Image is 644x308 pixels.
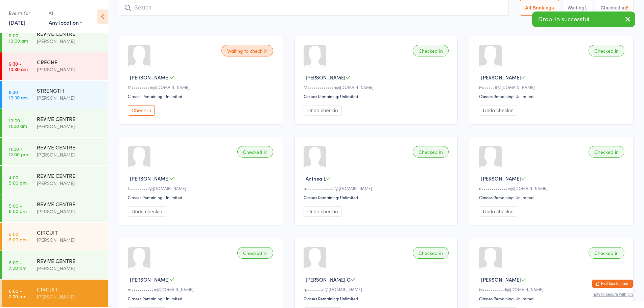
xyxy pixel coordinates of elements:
time: 9:30 - 10:30 am [9,89,28,100]
time: 6:00 - 7:00 pm [9,260,26,270]
div: Classes Remaining: Unlimited [128,93,275,99]
div: Checked in [237,247,273,259]
div: Classes Remaining: Unlimited [479,295,626,301]
div: Drop-in successful. [532,11,635,27]
div: [PERSON_NAME] [37,94,102,102]
span: [PERSON_NAME] [306,74,345,81]
div: CRECHE [37,58,102,66]
div: [PERSON_NAME] [37,264,102,272]
div: Checked in [413,146,449,158]
div: M•••••••••••••n@[DOMAIN_NAME] [304,84,451,90]
div: [PERSON_NAME] [37,37,102,45]
div: [PERSON_NAME] [37,66,102,73]
a: 11:00 -12:00 pmREVIVE CENTRE[PERSON_NAME] [2,138,108,165]
div: Checked in [589,45,624,56]
div: a•••••••••••••n@[DOMAIN_NAME] [304,185,451,191]
button: Undo checkin [479,105,517,116]
span: [PERSON_NAME] [130,276,170,283]
a: [DATE] [9,19,25,26]
div: [PERSON_NAME] [37,122,102,130]
div: [PERSON_NAME] [37,236,102,244]
div: Classes Remaining: Unlimited [128,295,275,301]
div: Checked in [413,45,449,56]
a: 6:00 -7:00 pmREVIVE CENTRE[PERSON_NAME] [2,251,108,279]
span: [PERSON_NAME] [481,74,521,81]
button: Undo checkin [304,206,342,217]
time: 11:00 - 12:00 pm [9,146,28,157]
div: Checked in [413,247,449,259]
div: CIRCUIT [37,229,102,236]
span: [PERSON_NAME] [481,175,521,182]
button: Undo checkin [304,105,342,116]
button: Check in [128,105,155,116]
time: 9:00 - 10:00 am [9,32,28,43]
div: Waiting to check in [221,45,273,56]
div: M•••••••••h@[DOMAIN_NAME] [128,84,275,90]
div: 8 [626,5,628,10]
div: m•••••••••••a@[DOMAIN_NAME] [128,286,275,292]
div: t•••••••••1@[DOMAIN_NAME] [128,185,275,191]
div: [PERSON_NAME] [37,208,102,215]
a: 9:30 -10:30 amCRECHE[PERSON_NAME] [2,52,108,80]
a: 9:30 -10:30 amSTRENGTH[PERSON_NAME] [2,81,108,109]
div: REVIVE CENTRE [37,115,102,122]
div: Checked in [237,146,273,158]
div: Classes Remaining: Unlimited [304,295,451,301]
time: 6:00 - 7:00 pm [9,288,26,299]
div: REVIVE CENTRE [37,257,102,264]
span: Anthea L [306,175,326,182]
time: 4:00 - 5:00 pm [9,174,27,185]
div: Classes Remaining: Unlimited [128,194,275,200]
span: [PERSON_NAME] [481,276,521,283]
div: Classes Remaining: Unlimited [304,93,451,99]
a: 9:00 -10:00 amREVIVE CENTRE[PERSON_NAME] [2,24,108,52]
div: M•••••••••••l@[DOMAIN_NAME] [479,286,626,292]
a: 5:00 -6:00 pmREVIVE CENTRE[PERSON_NAME] [2,194,108,222]
div: REVIVE CENTRE [37,30,102,37]
time: 5:00 - 6:00 pm [9,203,27,214]
time: 5:00 - 6:00 pm [9,231,27,242]
div: Checked in [589,247,624,259]
div: Classes Remaining: Unlimited [479,194,626,200]
div: Classes Remaining: Unlimited [304,194,451,200]
div: At [49,7,82,19]
div: CIRCUIT [37,285,102,293]
div: [PERSON_NAME] [37,179,102,187]
span: [PERSON_NAME] [130,74,170,81]
a: 10:00 -11:00 amREVIVE CENTRE[PERSON_NAME] [2,109,108,137]
div: REVIVE CENTRE [37,143,102,151]
div: REVIVE CENTRE [37,172,102,179]
div: Checked in [589,146,624,158]
div: [PERSON_NAME] [37,293,102,301]
div: 1 [585,5,587,10]
div: a•••••••••••••e@[DOMAIN_NAME] [479,185,626,191]
div: M••••••9@[DOMAIN_NAME] [479,84,626,90]
div: Any location [49,19,82,26]
button: how to secure with pin [593,292,633,297]
div: [PERSON_NAME] [37,151,102,159]
div: REVIVE CENTRE [37,200,102,208]
a: 6:00 -7:00 pmCIRCUIT[PERSON_NAME] [2,280,108,307]
time: 9:30 - 10:30 am [9,61,28,72]
span: [PERSON_NAME] G [306,276,351,283]
div: Events for [9,7,42,19]
button: Exit kiosk mode [592,280,633,288]
div: Classes Remaining: Unlimited [479,93,626,99]
button: Undo checkin [479,206,517,217]
a: 4:00 -5:00 pmREVIVE CENTRE[PERSON_NAME] [2,166,108,194]
a: 5:00 -6:00 pmCIRCUIT[PERSON_NAME] [2,223,108,251]
button: Undo checkin [128,206,166,217]
div: g••••••••o@[DOMAIN_NAME] [304,286,451,292]
div: STRENGTH [37,87,102,94]
span: [PERSON_NAME] [130,175,170,182]
time: 10:00 - 11:00 am [9,118,27,128]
